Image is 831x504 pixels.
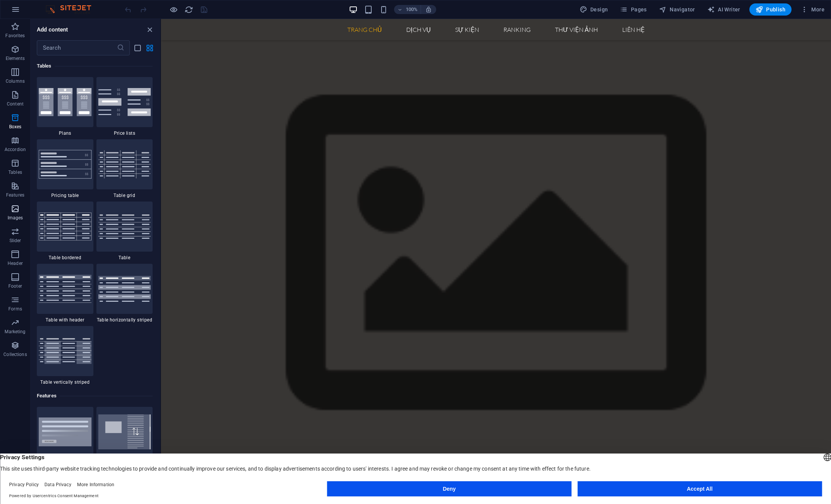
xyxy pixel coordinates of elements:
[8,260,23,266] p: Header
[5,329,25,335] p: Marketing
[8,215,23,221] p: Images
[96,77,153,136] div: Price lists
[5,146,26,153] p: Accordion
[7,101,24,107] p: Content
[39,88,91,116] img: plans.svg
[145,25,154,34] button: close panel
[707,6,740,13] span: AI Writer
[96,202,153,261] div: Table
[37,192,93,198] span: Pricing table
[37,77,93,136] div: Plans
[37,255,93,261] span: Table bordered
[96,192,153,198] span: Table grid
[37,130,93,136] span: Plans
[133,43,142,52] button: list-view
[44,5,101,14] img: Editor Logo
[798,3,828,16] button: More
[8,306,22,312] p: Forms
[801,6,825,13] span: More
[749,3,792,16] button: Publish
[405,5,418,14] h6: 100%
[755,6,785,13] span: Publish
[98,88,151,116] img: pricing-lists.svg
[184,5,193,14] button: reload
[98,150,151,178] img: table-grid.svg
[96,130,153,136] span: Price lists
[6,55,25,61] p: Elements
[98,414,151,449] img: StickyColumn.svg
[659,6,695,13] span: Navigator
[37,317,93,323] span: Table with header
[145,43,154,52] button: grid-view
[37,61,153,71] h6: Tables
[656,3,698,16] button: Navigator
[98,276,151,302] img: table-horizontally-striped.svg
[37,25,68,34] h6: Add content
[37,326,93,385] div: Table vertically striped
[39,213,91,240] img: table-bordered.svg
[37,139,93,198] div: Pricing table
[9,238,21,244] p: Slider
[6,192,24,198] p: Features
[184,5,193,14] i: Reload page
[9,124,22,130] p: Boxes
[394,5,421,14] button: 100%
[3,351,27,358] p: Collections
[617,3,650,16] button: Pages
[37,40,117,55] input: Search
[6,78,25,84] p: Columns
[98,214,151,238] img: table.svg
[425,6,432,13] i: On resize automatically adjust zoom level to fit chosen device.
[577,3,611,16] button: Design
[37,407,93,466] div: Read More Text
[96,139,153,198] div: Table grid
[5,33,25,39] p: Favorites
[39,275,91,302] img: table-with-header.svg
[39,417,91,446] img: Read_More_Thumbnail.svg
[37,391,153,400] h6: Features
[96,264,153,323] div: Table horizontally striped
[580,6,608,13] span: Design
[39,150,91,179] img: pricing-table.svg
[37,264,93,323] div: Table with header
[37,202,93,261] div: Table bordered
[620,6,647,13] span: Pages
[96,317,153,323] span: Table horizontally striped
[577,3,611,16] div: Design (Ctrl+Alt+Y)
[704,3,743,16] button: AI Writer
[8,169,22,175] p: Tables
[39,338,91,364] img: table-vertically-striped.svg
[96,407,153,466] div: Sticky Column
[169,5,178,14] button: Click here to leave preview mode and continue editing
[96,255,153,261] span: Table
[37,379,93,385] span: Table vertically striped
[8,283,22,289] p: Footer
